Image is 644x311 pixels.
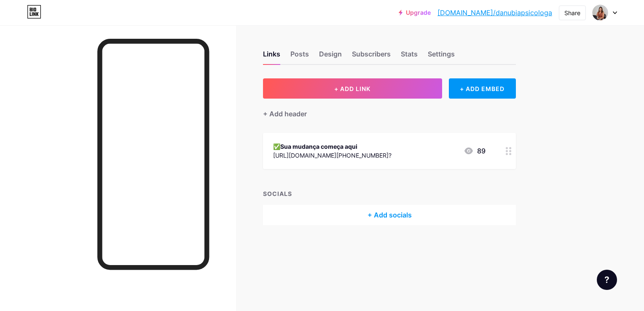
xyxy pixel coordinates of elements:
[437,8,552,18] a: [DOMAIN_NAME]/danubiapsicologa
[263,109,307,119] div: + Add header
[564,8,580,17] div: Share
[263,205,516,225] div: + Add socials
[401,49,418,64] div: Stats
[290,49,309,64] div: Posts
[449,78,516,99] div: + ADD EMBED
[263,78,442,99] button: + ADD LINK
[319,49,342,64] div: Design
[428,49,455,64] div: Settings
[464,146,486,156] div: 89
[352,49,391,64] div: Subscribers
[263,49,280,64] div: Links
[334,85,370,92] span: + ADD LINK
[273,142,392,151] div: ✅Sua mudança começa aqui
[399,9,431,16] a: Upgrade
[273,151,392,160] div: [URL][DOMAIN_NAME][PHONE_NUMBER]?
[592,5,608,21] img: danubiapsicologa
[263,189,516,198] div: SOCIALS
